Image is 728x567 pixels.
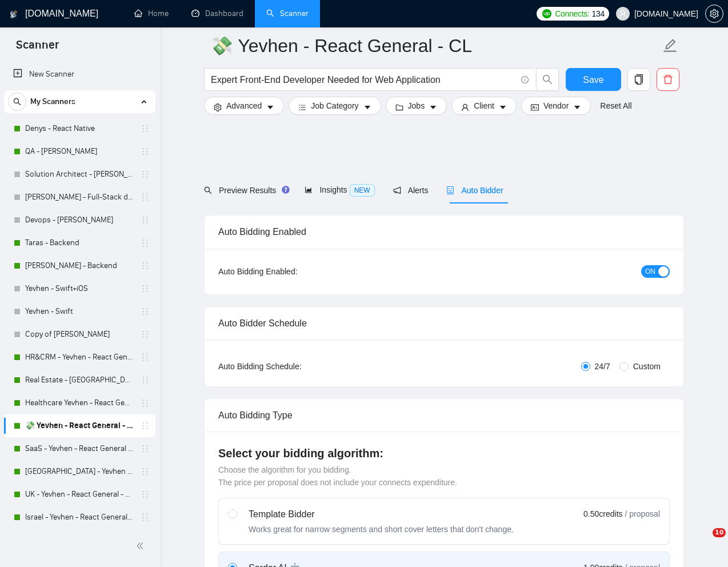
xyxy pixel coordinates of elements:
[141,467,150,476] span: holder
[298,103,306,111] span: bars
[204,186,212,194] span: search
[266,103,274,111] span: caret-down
[218,360,369,373] div: Auto Bidding Schedule:
[141,215,150,225] span: holder
[393,186,429,195] span: Alerts
[451,97,517,115] button: userClientcaret-down
[25,277,134,300] a: Yevhen - Swift+iOS
[705,9,723,18] a: setting
[218,307,670,340] div: Auto Bidder Schedule
[141,193,150,202] span: holder
[543,99,569,112] span: Vendor
[25,254,134,277] a: [PERSON_NAME] - Backend
[25,186,134,209] a: [PERSON_NAME] - Full-Stack dev
[305,185,374,194] span: Insights
[281,185,291,195] div: Tooltip anchor
[25,346,134,369] a: HR&CRM - Yevhen - React General - СL
[521,97,591,115] button: idcardVendorcaret-down
[645,265,655,278] span: ON
[141,376,150,385] span: holder
[657,74,679,85] span: delete
[461,103,469,111] span: user
[141,261,150,270] span: holder
[583,508,622,520] span: 0.50 credits
[211,73,516,87] input: Search Freelance Jobs...
[363,103,371,111] span: caret-down
[592,7,605,20] span: 134
[218,215,670,248] div: Auto Bidding Enabled
[191,9,243,18] a: dashboardDashboard
[499,103,507,111] span: caret-down
[141,353,150,362] span: holder
[628,74,650,85] span: copy
[542,9,551,18] img: upwork-logo.png
[141,147,150,156] span: holder
[429,103,437,111] span: caret-down
[521,76,529,83] span: info-circle
[204,97,284,115] button: settingAdvancedcaret-down
[583,73,603,87] span: Save
[713,528,726,537] span: 10
[141,307,150,316] span: holder
[25,323,134,346] a: Copy of [PERSON_NAME]
[446,186,503,195] span: Auto Bidder
[537,74,558,85] span: search
[705,5,723,23] button: setting
[141,124,150,133] span: holder
[218,445,670,461] h4: Select your bidding algorithm:
[446,186,454,194] span: robot
[25,163,134,186] a: Solution Architect - [PERSON_NAME]
[9,98,26,106] span: search
[134,9,169,18] a: homeHome
[214,103,222,111] span: setting
[141,490,150,499] span: holder
[600,99,631,112] a: Reset All
[350,184,375,197] span: NEW
[141,170,150,179] span: holder
[10,5,18,23] img: logo
[141,330,150,339] span: holder
[629,360,665,373] span: Custom
[226,99,262,112] span: Advanced
[25,369,134,392] a: Real Estate - [GEOGRAPHIC_DATA] - React General - СL
[25,392,134,414] a: Healthcare Yevhen - React General - СL
[25,300,134,323] a: Yevhen - Swift
[136,540,147,552] span: double-left
[141,513,150,522] span: holder
[8,93,26,111] button: search
[689,528,717,556] iframe: Intercom live chat
[141,238,150,247] span: holder
[393,186,401,194] span: notification
[25,117,134,140] a: Denys - React Native
[4,63,155,86] li: New Scanner
[218,265,369,278] div: Auto Bidding Enabled:
[210,31,661,60] input: Scanner name...
[218,465,457,487] span: Choose the algorithm for you bidding. The price per proposal does not include your connects expen...
[25,140,134,163] a: QA - [PERSON_NAME]
[531,103,539,111] span: idcard
[395,103,403,111] span: folder
[25,414,134,437] a: 💸 Yevhen - React General - СL
[305,186,313,194] span: area-chart
[663,38,678,53] span: edit
[13,63,146,86] a: New Scanner
[555,7,589,20] span: Connects:
[536,68,559,91] button: search
[566,68,621,91] button: Save
[249,508,514,521] div: Template Bidder
[141,421,150,430] span: holder
[386,97,447,115] button: folderJobscaret-down
[7,37,68,61] span: Scanner
[141,444,150,453] span: holder
[474,99,494,112] span: Client
[625,508,660,520] span: / proposal
[204,186,286,195] span: Preview Results
[627,68,650,91] button: copy
[25,506,134,529] a: Israel - Yevhen - React General - СL
[311,99,358,112] span: Job Category
[408,99,425,112] span: Jobs
[25,483,134,506] a: UK - Yevhen - React General - СL
[25,460,134,483] a: [GEOGRAPHIC_DATA] - Yevhen - React General - СL
[590,360,615,373] span: 24/7
[218,399,670,432] div: Auto Bidding Type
